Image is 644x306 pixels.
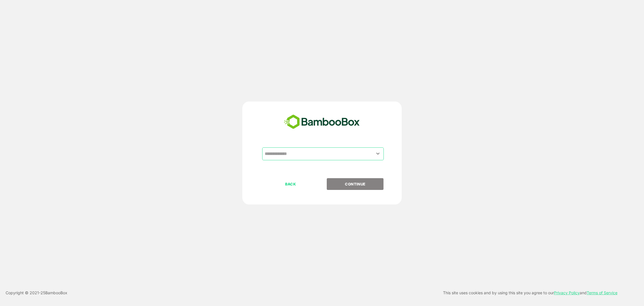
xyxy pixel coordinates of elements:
p: This site uses cookies and by using this site you agree to our and [443,289,617,296]
img: bamboobox [281,113,363,131]
a: Terms of Service [587,290,617,295]
button: BACK [262,178,319,190]
p: CONTINUE [327,181,383,187]
p: Copyright © 2021- 25 BambooBox [6,289,67,296]
button: Open [374,150,382,157]
button: CONTINUE [327,178,383,190]
a: Privacy Policy [554,290,580,295]
p: BACK [263,181,319,187]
